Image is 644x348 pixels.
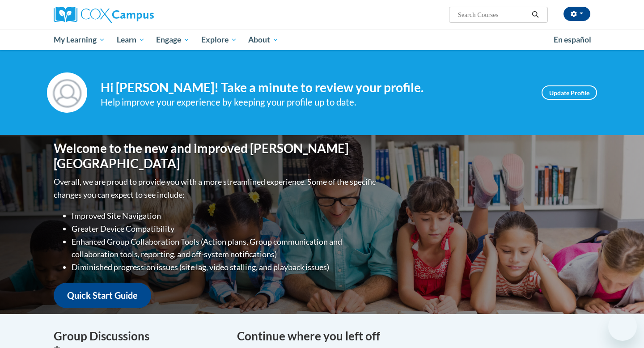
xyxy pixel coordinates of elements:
[47,72,87,113] img: Profile Image
[201,34,237,45] span: Explore
[608,312,637,341] iframe: Button to launch messaging window
[237,327,590,345] h4: Continue where you left off
[529,9,542,20] button: Search
[40,30,604,50] div: Main menu
[54,327,224,345] h4: Group Discussions
[542,85,597,100] a: Update Profile
[48,30,111,50] a: My Learning
[156,34,190,45] span: Engage
[72,261,378,274] li: Diminished progression issues (site lag, video stalling, and playback issues)
[457,9,529,20] input: Search Courses
[54,141,378,171] h1: Welcome to the new and improved [PERSON_NAME][GEOGRAPHIC_DATA]
[54,7,224,23] a: Cox Campus
[54,34,105,45] span: My Learning
[195,30,243,50] a: Explore
[72,235,378,261] li: Enhanced Group Collaboration Tools (Action plans, Group communication and collaboration tools, re...
[54,283,151,308] a: Quick Start Guide
[554,35,591,44] span: En español
[72,222,378,235] li: Greater Device Compatibility
[54,7,154,23] img: Cox Campus
[563,7,590,21] button: Account Settings
[243,30,285,50] a: About
[54,175,378,201] p: Overall, we are proud to provide you with a more streamlined experience. Some of the specific cha...
[150,30,195,50] a: Engage
[248,34,279,45] span: About
[548,30,597,49] a: En español
[101,95,528,110] div: Help improve your experience by keeping your profile up to date.
[117,34,145,45] span: Learn
[101,80,528,95] h4: Hi [PERSON_NAME]! Take a minute to review your profile.
[72,209,378,222] li: Improved Site Navigation
[111,30,151,50] a: Learn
